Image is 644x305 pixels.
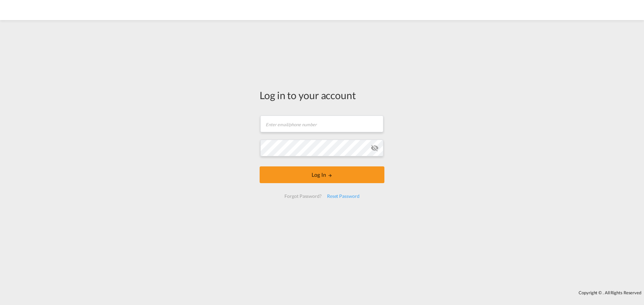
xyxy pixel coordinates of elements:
div: Log in to your account [260,88,384,102]
input: Enter email/phone number [260,116,383,132]
div: Forgot Password? [282,190,324,202]
div: Reset Password [324,190,362,202]
button: LOGIN [260,166,384,183]
md-icon: icon-eye-off [371,144,379,152]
